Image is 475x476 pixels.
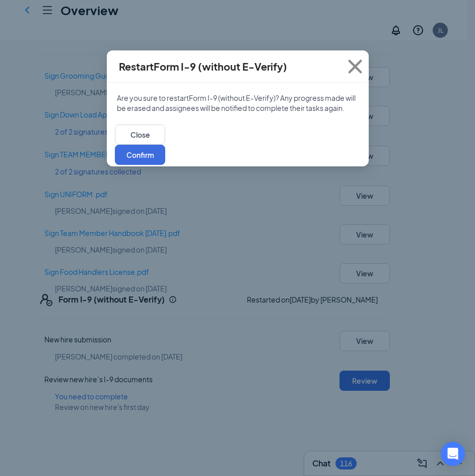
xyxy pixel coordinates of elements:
div: Open Intercom Messenger [441,442,465,466]
button: Confirm [115,145,165,165]
button: Close [342,50,369,83]
p: Are you sure to restart Form I-9 (without E-Verify) ? Any progress made will be erased and assign... [117,93,359,113]
svg: Cross [342,53,369,80]
button: Close [115,125,165,145]
h4: Restart Form I-9 (without E-Verify) [119,59,287,74]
